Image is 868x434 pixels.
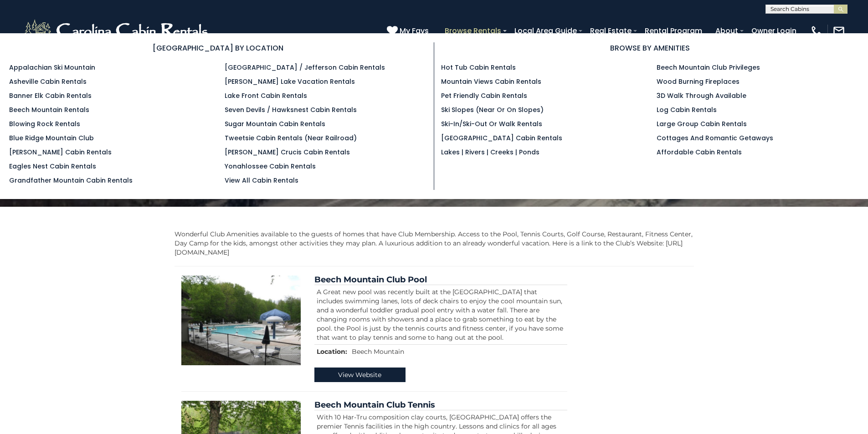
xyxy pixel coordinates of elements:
a: Appalachian Ski Mountain [9,63,95,72]
a: Seven Devils / Hawksnest Cabin Rentals [225,105,357,114]
p: Wonderful Club Amenities available to the guests of homes that have Club Membership. Access to th... [175,230,694,257]
img: mail-regular-white.png [832,25,845,37]
a: Cottages and Romantic Getaways [657,133,773,143]
a: Grandfather Mountain Cabin Rentals [9,176,133,185]
a: Large Group Cabin Rentals [657,119,747,128]
a: View Website [314,368,406,382]
a: Owner Login [747,23,801,39]
a: Hot Tub Cabin Rentals [441,63,516,72]
a: [GEOGRAPHIC_DATA] Cabin Rentals [441,133,562,143]
a: Beech Mountain Rentals [9,105,89,114]
a: Pet Friendly Cabin Rentals [441,91,527,100]
a: [PERSON_NAME] Cabin Rentals [9,148,112,157]
img: White-1-2.png [23,17,212,45]
a: Blowing Rock Rentals [9,119,80,128]
a: [PERSON_NAME] Crucis Cabin Rentals [225,148,350,157]
a: Beech Mountain Club Privileges [657,63,760,72]
td: A Great new pool was recently built at the [GEOGRAPHIC_DATA] that includes swimming lanes, lots o... [314,285,567,344]
a: Real Estate [586,23,636,39]
img: phone-regular-white.png [810,25,823,37]
a: About [711,23,743,39]
a: Ski-in/Ski-Out or Walk Rentals [441,119,542,128]
a: Affordable Cabin Rentals [657,148,742,157]
a: Rental Program [640,23,707,39]
a: Yonahlossee Cabin Rentals [225,162,316,171]
a: Blue Ridge Mountain Club [9,133,94,143]
img: Beech Mountain Club Pool [181,276,301,365]
a: Ski Slopes (Near or On Slopes) [441,105,544,114]
a: Sugar Mountain Cabin Rentals [225,119,325,128]
strong: Location: [317,347,347,356]
h3: [GEOGRAPHIC_DATA] BY LOCATION [9,42,427,54]
a: [PERSON_NAME] Lake Vacation Rentals [225,77,355,86]
span: My Favs [400,25,429,36]
a: Local Area Guide [510,23,581,39]
h3: BROWSE BY AMENITIES [441,42,859,54]
a: Eagles Nest Cabin Rentals [9,162,96,171]
a: Beech Mountain Club Pool [314,275,427,285]
a: Mountain Views Cabin Rentals [441,77,541,86]
a: Lake Front Cabin Rentals [225,91,307,100]
a: View All Cabin Rentals [225,176,298,185]
a: Browse Rentals [440,23,506,39]
a: Wood Burning Fireplaces [657,77,740,86]
a: Beech Mountain Club Tennis [314,400,435,410]
a: Lakes | Rivers | Creeks | Ponds [441,148,539,157]
a: [GEOGRAPHIC_DATA] / Jefferson Cabin Rentals [225,63,385,72]
a: Banner Elk Cabin Rentals [9,91,92,100]
a: Tweetsie Cabin Rentals (Near Railroad) [225,133,357,143]
a: Log Cabin Rentals [657,105,717,114]
a: 3D Walk Through Available [657,91,746,100]
a: My Favs [387,25,431,37]
a: Asheville Cabin Rentals [9,77,87,86]
td: Beech Mountain [349,344,567,358]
